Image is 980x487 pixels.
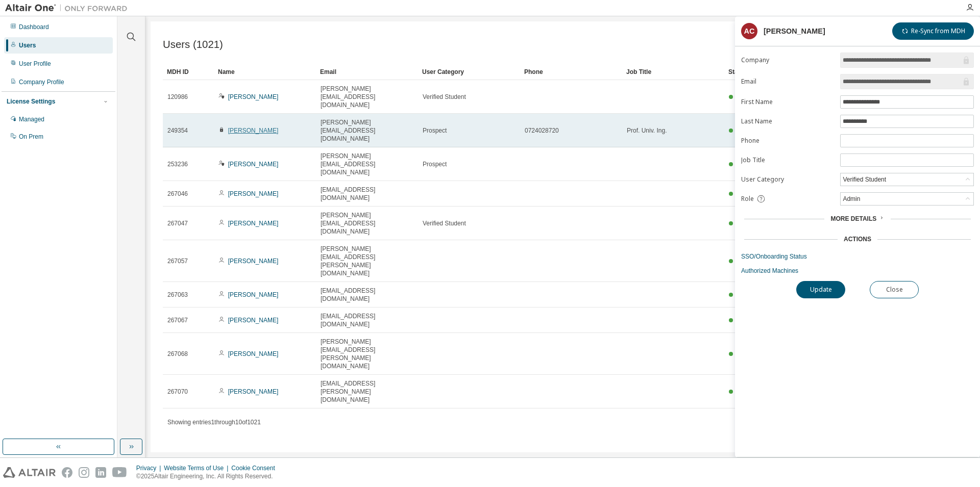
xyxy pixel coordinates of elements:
[321,85,413,109] span: [PERSON_NAME][EMAIL_ADDRESS][DOMAIN_NAME]
[228,190,279,197] a: [PERSON_NAME]
[321,379,413,404] span: [EMAIL_ADDRESS][PERSON_NAME][DOMAIN_NAME]
[112,467,127,478] img: youtube.svg
[321,287,413,303] span: [EMAIL_ADDRESS][DOMAIN_NAME]
[830,215,876,222] span: More Details
[320,64,414,80] div: Email
[423,160,447,168] span: Prospect
[423,219,466,227] span: Verified Student
[167,93,188,101] span: 120986
[218,64,312,80] div: Name
[422,64,516,80] div: User Category
[19,23,49,31] div: Dashboard
[321,186,413,202] span: [EMAIL_ADDRESS][DOMAIN_NAME]
[136,464,164,472] div: Privacy
[167,316,188,324] span: 267067
[741,117,834,125] label: Last Name
[79,467,89,478] img: instagram.svg
[228,161,279,168] a: [PERSON_NAME]
[163,39,223,50] span: Users (1021)
[741,23,757,39] div: AC
[741,137,834,145] label: Phone
[19,133,43,141] div: On Prem
[167,257,188,265] span: 267057
[228,388,279,395] a: [PERSON_NAME]
[167,126,188,135] span: 249354
[95,467,106,478] img: linkedin.svg
[62,467,72,478] img: facebook.svg
[741,175,834,184] label: User Category
[321,245,413,277] span: [PERSON_NAME][EMAIL_ADDRESS][PERSON_NAME][DOMAIN_NAME]
[167,160,188,168] span: 253236
[228,317,279,324] a: [PERSON_NAME]
[228,258,279,265] a: [PERSON_NAME]
[167,350,188,358] span: 267068
[741,252,974,261] a: SSO/Onboarding Status
[5,3,133,13] img: Altair One
[741,267,974,275] a: Authorized Machines
[796,281,845,298] button: Update
[164,464,231,472] div: Website Terms of Use
[19,60,51,68] div: User Profile
[228,291,279,298] a: [PERSON_NAME]
[231,464,281,472] div: Cookie Consent
[19,78,64,86] div: Company Profile
[741,98,834,106] label: First Name
[741,78,834,86] label: Email
[423,126,447,135] span: Prospect
[844,235,871,243] div: Actions
[167,291,188,299] span: 267063
[524,64,618,80] div: Phone
[892,22,974,40] button: Re-Sync from MDH
[741,195,754,203] span: Role
[167,64,210,80] div: MDH ID
[321,211,413,236] span: [PERSON_NAME][EMAIL_ADDRESS][DOMAIN_NAME]
[167,388,188,396] span: 267070
[728,64,901,80] div: Status
[167,190,188,198] span: 267046
[136,472,281,481] p: © 2025 Altair Engineering, Inc. All Rights Reserved.
[7,97,55,106] div: License Settings
[228,350,279,357] a: [PERSON_NAME]
[3,467,56,478] img: altair_logo.svg
[228,127,279,134] a: [PERSON_NAME]
[741,156,834,164] label: Job Title
[841,193,862,204] div: Admin
[167,419,261,426] span: Showing entries 1 through 10 of 1021
[321,338,413,370] span: [PERSON_NAME][EMAIL_ADDRESS][PERSON_NAME][DOMAIN_NAME]
[741,56,834,64] label: Company
[423,93,466,101] span: Verified Student
[525,126,559,135] span: 0724028720
[626,64,720,80] div: Job Title
[228,93,279,100] a: [PERSON_NAME]
[321,152,413,176] span: [PERSON_NAME][EMAIL_ADDRESS][DOMAIN_NAME]
[841,173,973,186] div: Verified Student
[841,174,888,185] div: Verified Student
[870,281,919,298] button: Close
[228,220,279,227] a: [PERSON_NAME]
[627,126,667,135] span: Prof. Univ. Ing.
[841,193,973,205] div: Admin
[19,115,44,123] div: Managed
[19,41,36,49] div: Users
[321,312,413,328] span: [EMAIL_ADDRESS][DOMAIN_NAME]
[167,219,188,227] span: 267047
[321,118,413,143] span: [PERSON_NAME][EMAIL_ADDRESS][DOMAIN_NAME]
[764,27,825,35] div: [PERSON_NAME]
